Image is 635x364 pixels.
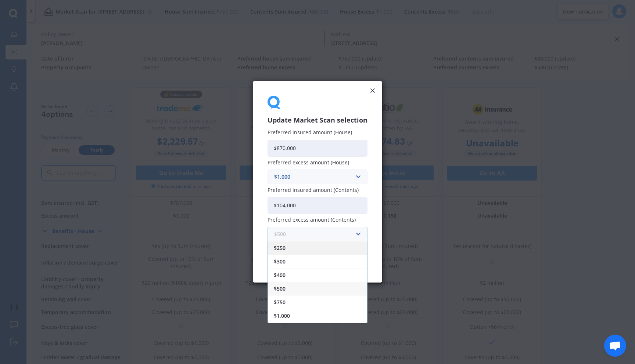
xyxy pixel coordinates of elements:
[274,314,290,319] span: $1,000
[274,300,286,305] span: $750
[268,159,349,166] span: Preferred excess amount (House)
[274,273,286,278] span: $400
[268,129,352,136] span: Preferred insured amount (House)
[274,259,286,265] span: $300
[274,246,286,251] span: $250
[268,116,367,125] h3: Update Market Scan selection
[268,216,356,223] span: Preferred excess amount (Contents)
[268,197,367,214] input: Enter amount
[268,140,367,157] input: Enter amount
[268,186,359,193] span: Preferred insured amount (Contents)
[604,335,626,357] div: Open chat
[274,173,352,181] div: $1,000
[274,287,286,292] span: $500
